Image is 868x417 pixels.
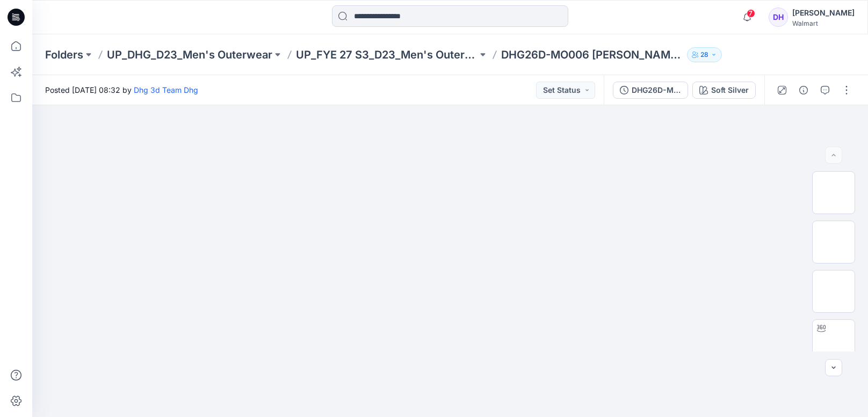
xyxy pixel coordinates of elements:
[813,320,855,362] img: WM MN 34 OUTERWEAR Turntable with Avatar
[813,172,855,214] img: WM MN 34 OUTERWEAR Colorway wo Avatar
[700,49,708,61] p: 28
[687,47,722,62] button: 28
[711,84,749,96] div: Soft Silver
[45,47,83,62] a: Folders
[692,82,756,99] button: Soft Silver
[747,9,755,18] span: 7
[769,8,788,27] div: DH
[296,47,478,62] a: UP_FYE 27 S3_D23_Men's Outerwear - DHG
[134,85,198,94] a: Dhg 3d Team Dhg
[632,84,681,96] div: DHG26D-MO006 [PERSON_NAME] Lined Shirt Jacket Opt. 1
[792,6,855,19] div: [PERSON_NAME]
[107,47,272,62] a: UP_DHG_D23_Men's Outerwear
[501,47,683,62] p: DHG26D-MO006 [PERSON_NAME] Lined Shirt Jacket Opt. 1
[813,270,855,312] img: WM MN 34 OUTERWEAR Back wo Avatar
[795,82,812,99] button: Details
[45,84,198,96] span: Posted [DATE] 08:32 by
[792,19,855,27] div: Walmart
[613,82,688,99] button: DHG26D-MO006 [PERSON_NAME] Lined Shirt Jacket Opt. 1
[813,221,855,263] img: WM MN 34 OUTERWEAR Front wo Avatar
